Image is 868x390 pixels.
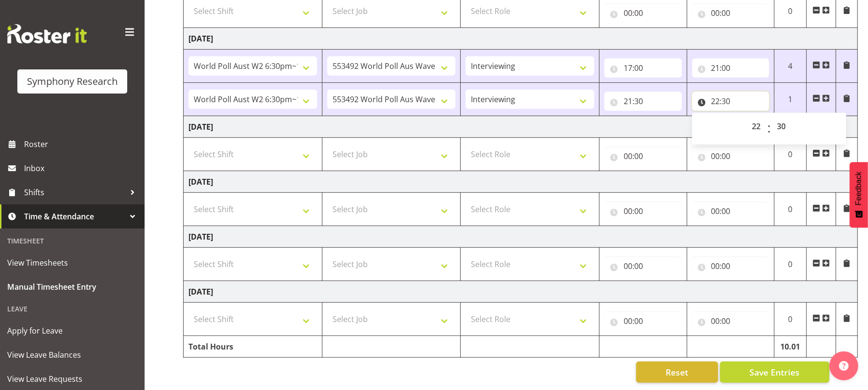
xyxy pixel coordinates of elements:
button: Feedback - Show survey [850,162,868,228]
input: Click to select... [604,147,682,166]
td: 10.01 [775,336,807,358]
td: Total Hours [184,336,322,358]
input: Click to select... [692,256,770,276]
input: Click to select... [692,147,770,166]
input: Click to select... [692,3,770,23]
span: Shifts [24,185,125,200]
input: Click to select... [604,256,682,276]
span: Roster [24,137,140,151]
img: Rosterit website logo [7,24,87,43]
input: Click to select... [692,202,770,221]
span: View Leave Requests [7,372,137,386]
input: Click to select... [692,58,770,78]
a: Apply for Leave [2,319,142,343]
span: Save Entries [749,366,800,378]
span: Inbox [24,161,140,175]
div: Timesheet [2,231,142,251]
span: Apply for Leave [7,323,137,338]
td: 4 [775,50,807,83]
button: Reset [636,362,718,383]
td: [DATE] [184,281,858,303]
span: View Leave Balances [7,348,137,362]
img: help-xxl-2.png [839,361,849,371]
span: Manual Timesheet Entry [7,280,137,294]
div: Leave [2,299,142,319]
span: View Timesheets [7,256,137,270]
button: Save Entries [720,362,829,383]
a: Manual Timesheet Entry [2,275,142,299]
input: Click to select... [604,311,682,331]
input: Click to select... [692,311,770,331]
a: View Timesheets [2,251,142,275]
div: Symphony Research [27,74,118,89]
span: Time & Attendance [24,209,125,224]
td: 0 [775,248,807,281]
td: 0 [775,138,807,171]
td: [DATE] [184,226,858,248]
span: : [767,117,771,141]
td: [DATE] [184,28,858,50]
td: [DATE] [184,116,858,138]
a: View Leave Balances [2,343,142,367]
td: 1 [775,83,807,116]
input: Click to select... [604,92,682,111]
span: Feedback [855,172,863,205]
span: Reset [666,366,688,378]
input: Click to select... [604,3,682,23]
input: Click to select... [692,92,770,111]
td: 0 [775,303,807,336]
td: 0 [775,193,807,226]
input: Click to select... [604,58,682,78]
input: Click to select... [604,202,682,221]
td: [DATE] [184,171,858,193]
